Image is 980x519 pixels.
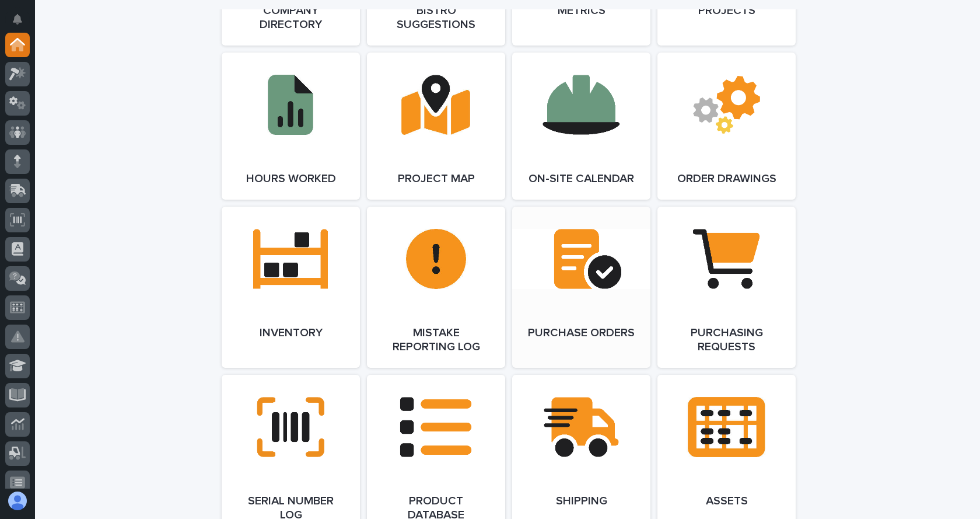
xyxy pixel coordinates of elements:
a: On-Site Calendar [512,53,650,200]
a: Order Drawings [657,53,796,200]
div: Notifications [15,14,30,33]
a: Hours Worked [222,53,360,200]
a: Purchase Orders [512,207,650,368]
button: users-avatar [5,489,30,513]
a: Purchasing Requests [657,207,796,368]
a: Project Map [367,53,505,200]
button: Notifications [5,7,30,32]
a: Inventory [222,207,360,368]
a: Mistake Reporting Log [367,207,505,368]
